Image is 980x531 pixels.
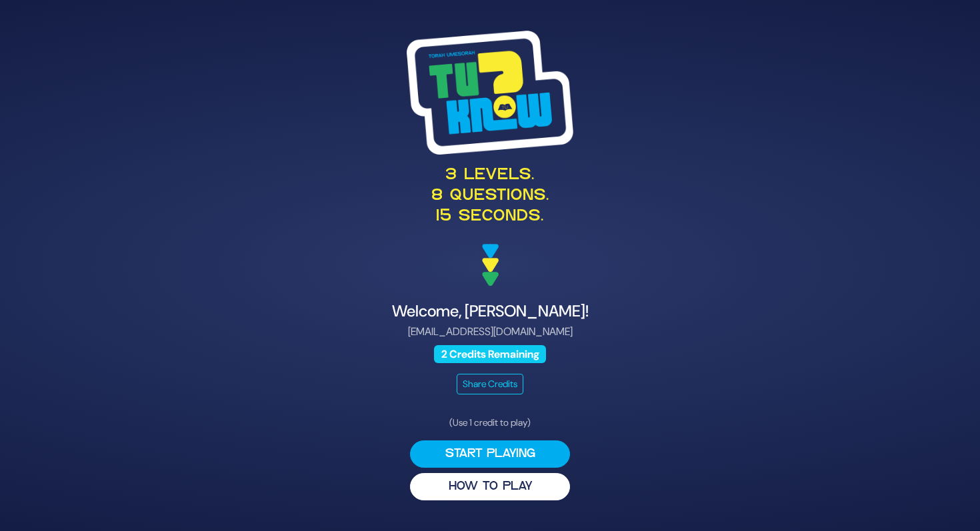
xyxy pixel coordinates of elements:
img: decoration arrows [482,244,499,286]
button: Share Credits [457,374,523,394]
img: Tournament Logo [407,31,573,155]
span: 2 Credits Remaining [434,345,546,363]
h4: Welcome, [PERSON_NAME]! [165,302,815,321]
button: Start Playing [410,440,570,468]
p: 3 levels. 8 questions. 15 seconds. [165,165,815,228]
button: HOW TO PLAY [410,473,570,500]
p: [EMAIL_ADDRESS][DOMAIN_NAME] [165,324,815,340]
p: (Use 1 credit to play) [410,416,570,430]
